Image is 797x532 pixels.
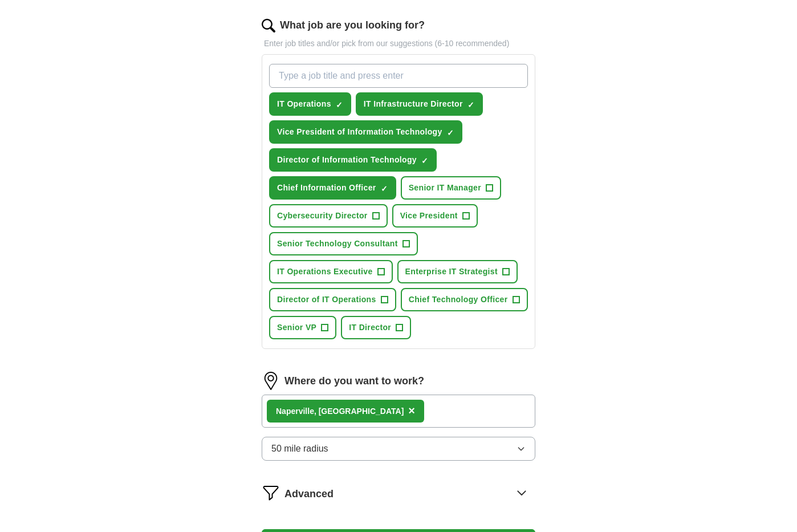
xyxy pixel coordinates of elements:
[401,176,501,200] button: Senior IT Manager
[269,120,462,144] button: Vice President of Information Technology✓
[262,19,275,33] img: search.png
[284,486,334,502] span: Advanced
[364,98,463,110] span: IT Infrastructure Director
[262,38,535,50] p: Enter job titles and/or pick from our suggestions (6-10 recommended)
[341,316,411,339] button: IT Director
[262,437,535,461] button: 50 mile radius
[269,288,396,311] button: Director of IT Operations
[408,403,415,420] button: ×
[277,210,368,222] span: Cybersecurity Director
[276,405,404,417] div: Naperville, [GEOGRAPHIC_DATA]
[277,322,316,334] span: Senior VP
[356,92,483,116] button: IT Infrastructure Director✓
[269,148,437,172] button: Director of Information Technology✓
[269,316,336,339] button: Senior VP
[405,266,498,278] span: Enterprise IT Strategist
[277,182,376,194] span: Chief Information Officer
[401,288,528,311] button: Chief Technology Officer
[280,18,425,33] label: What job are you looking for?
[421,156,428,165] span: ✓
[400,210,458,222] span: Vice President
[269,232,418,255] button: Senior Technology Consultant
[447,128,454,137] span: ✓
[269,64,528,88] input: Type a job title and press enter
[284,373,424,389] label: Where do you want to work?
[381,184,388,193] span: ✓
[277,126,442,138] span: Vice President of Information Technology
[269,260,393,283] button: IT Operations Executive
[277,98,331,110] span: IT Operations
[397,260,518,283] button: Enterprise IT Strategist
[467,100,474,109] span: ✓
[269,204,388,228] button: Cybersecurity Director
[349,322,391,334] span: IT Director
[269,92,351,116] button: IT Operations✓
[277,294,376,306] span: Director of IT Operations
[392,204,478,228] button: Vice President
[277,238,398,250] span: Senior Technology Consultant
[277,266,373,278] span: IT Operations Executive
[409,294,508,306] span: Chief Technology Officer
[269,176,396,200] button: Chief Information Officer✓
[277,154,417,166] span: Director of Information Technology
[262,372,280,390] img: location.png
[336,100,343,109] span: ✓
[262,484,280,502] img: filter
[408,404,415,417] span: ×
[271,442,328,456] span: 50 mile radius
[409,182,481,194] span: Senior IT Manager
